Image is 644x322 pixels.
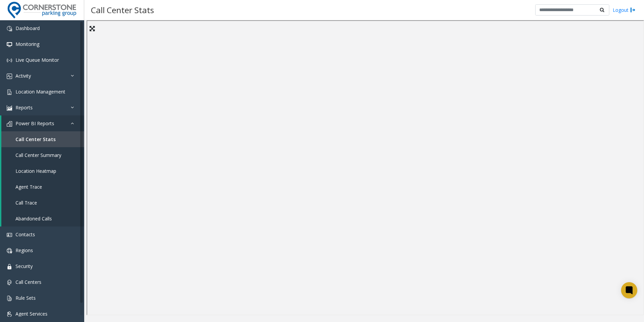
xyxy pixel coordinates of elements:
[7,121,12,127] img: 'icon'
[613,6,636,14] a: Logout
[7,312,12,317] img: 'icon'
[7,264,12,269] img: 'icon'
[15,57,59,63] span: Live Queue Monitor
[7,280,12,285] img: 'icon'
[7,89,12,95] img: 'icon'
[15,279,41,285] span: Call Centers
[1,195,84,211] a: Call Trace
[1,211,84,226] a: Abandoned Calls
[15,199,37,206] span: Call Trace
[7,58,12,63] img: 'icon'
[15,263,33,269] span: Security
[7,232,12,238] img: 'icon'
[7,105,12,111] img: 'icon'
[15,311,47,317] span: Agent Services
[15,41,39,47] span: Monitoring
[1,163,84,179] a: Location Heatmap
[15,88,65,95] span: Location Management
[15,25,40,31] span: Dashboard
[15,231,35,238] span: Contacts
[15,295,36,301] span: Rule Sets
[15,247,33,253] span: Regions
[15,184,42,190] span: Agent Trace
[15,152,61,158] span: Call Center Summary
[15,73,31,79] span: Activity
[1,115,84,131] a: Power BI Reports
[1,131,84,147] a: Call Center Stats
[88,2,157,18] h3: Call Center Stats
[7,26,12,31] img: 'icon'
[630,6,636,14] img: logout
[1,147,84,163] a: Call Center Summary
[7,74,12,79] img: 'icon'
[15,104,33,111] span: Reports
[7,296,12,301] img: 'icon'
[7,248,12,253] img: 'icon'
[15,215,52,222] span: Abandoned Calls
[7,42,12,47] img: 'icon'
[1,179,84,195] a: Agent Trace
[15,168,56,174] span: Location Heatmap
[15,120,54,127] span: Power BI Reports
[15,136,56,142] span: Call Center Stats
